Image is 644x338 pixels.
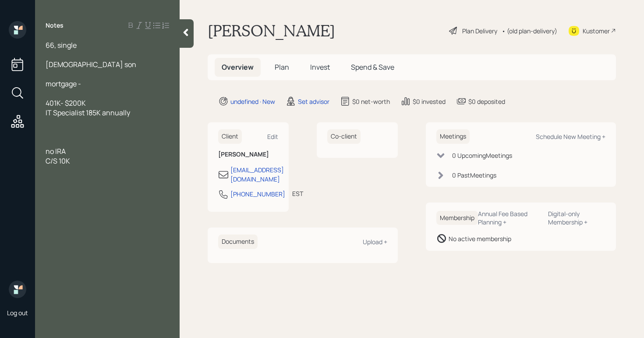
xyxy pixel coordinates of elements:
span: 401K- $200K [46,98,86,108]
div: Log out [7,309,28,317]
h6: Client [218,129,242,144]
div: Schedule New Meeting + [536,132,605,141]
div: $0 invested [413,97,446,106]
div: Plan Delivery [462,26,497,36]
h6: Membership [436,211,478,225]
div: Edit [267,132,278,141]
div: Set advisor [298,97,329,106]
div: 0 Past Meeting s [452,171,496,180]
h6: Meetings [436,129,470,144]
span: mortgage - [46,79,81,89]
span: Overview [222,62,254,72]
span: C/S 10K [46,156,70,166]
div: $0 net-worth [352,97,390,106]
span: no IRA [46,146,66,156]
img: retirable_logo.png [9,281,26,298]
div: [EMAIL_ADDRESS][DOMAIN_NAME] [230,165,284,184]
div: EST [292,189,303,198]
div: Upload + [363,238,387,246]
div: [PHONE_NUMBER] [230,189,285,199]
div: Digital-only Membership + [548,210,605,226]
div: undefined · New [230,97,275,106]
h6: Co-client [327,129,361,144]
div: • (old plan-delivery) [502,26,557,36]
span: 66, single [46,40,77,50]
div: $0 deposited [468,97,505,106]
div: Kustomer [583,26,610,36]
div: 0 Upcoming Meeting s [452,151,512,160]
label: Notes [46,21,64,30]
div: No active membership [449,234,511,243]
div: Annual Fee Based Planning + [478,210,541,226]
h6: Documents [218,235,258,249]
h1: [PERSON_NAME] [208,21,335,40]
span: Plan [275,62,289,72]
h6: [PERSON_NAME] [218,151,278,158]
span: Invest [310,62,330,72]
span: Spend & Save [351,62,394,72]
span: IT Specialist 185K annually [46,108,130,117]
span: [DEMOGRAPHIC_DATA] son [46,60,136,69]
